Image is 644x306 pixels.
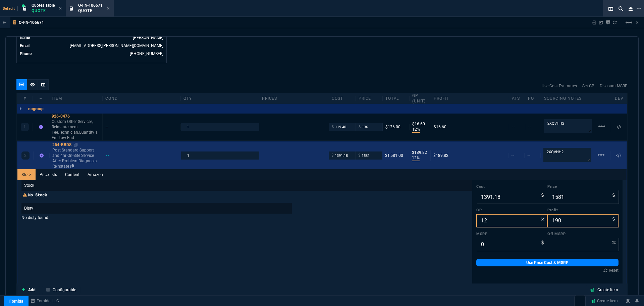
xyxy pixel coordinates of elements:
[385,153,406,158] div: $1,581.00
[181,96,259,101] div: qty
[410,93,431,104] div: GP (unit)
[606,5,616,13] nx-icon: Split Panels
[597,151,605,159] mat-icon: Example home icon
[70,43,163,48] a: [EMAIL_ADDRESS][PERSON_NAME][DOMAIN_NAME]
[476,231,547,237] label: MSRP
[20,35,30,40] span: Name
[259,96,329,101] div: prices
[21,180,472,191] p: Stock
[412,127,420,133] p: 12%
[625,18,633,27] mat-icon: Example home icon
[509,96,525,101] div: ATS
[412,121,428,127] p: $16.60
[626,5,635,13] nx-icon: Close Workbench
[61,169,84,180] a: Content
[358,153,360,158] span: $
[36,169,61,180] a: Price lists
[329,96,356,101] div: cost
[636,20,639,25] a: Hide Workbench
[40,153,44,158] nx-icon: Item not found in Business Central. The quote is still valid.
[84,169,107,180] a: Amazon
[431,96,509,101] div: Profit
[21,192,472,198] p: No Stock
[525,96,541,101] div: PO
[19,50,164,57] tr: undefined
[130,51,163,56] a: 714-586-5495
[107,6,110,11] nx-icon: Close Tab
[33,96,49,101] div: --
[547,231,619,237] label: Off MSRP
[106,153,116,158] div: --
[52,119,100,140] p: Custom Other Services, Reinstatement Fee,Technician,Quantity 1, Ent Low End
[32,8,55,13] p: Quote
[541,96,595,101] div: Sourcing Notes
[24,153,26,158] p: 2
[21,203,292,214] p: Disty
[133,35,163,40] a: [PERSON_NAME]
[412,150,428,155] p: $189.82
[585,285,624,294] a: Create Item
[52,142,100,147] div: 254-BBDS
[332,124,334,130] span: $
[19,34,164,41] tr: undefined
[20,43,30,48] span: Email
[512,125,515,129] span: --
[603,268,619,273] div: Reset
[611,96,627,101] div: dev
[20,51,32,56] span: Phone
[78,3,103,8] span: Q-FN-106671
[105,124,115,130] div: --
[32,3,55,8] span: Quotes Table
[53,287,76,293] p: Configurable
[598,122,606,130] mat-icon: Example home icon
[17,96,33,101] div: #
[17,169,36,180] a: Stock
[52,114,100,119] div: 926-0476
[359,124,361,130] span: $
[433,153,505,158] div: $189.82
[19,20,44,25] p: Q-FN-106671
[39,125,43,129] nx-icon: Item not found in Business Central. The quote is still valid.
[383,96,410,101] div: Total
[476,259,619,266] a: Use Price Cost & MSRP
[49,96,103,101] div: Item
[52,147,100,169] p: Post Standard Support and 4hr On-Site Service After Problem Diagnosis Reinstate
[476,208,547,213] label: GP
[28,287,36,293] p: Add
[527,153,531,158] span: --
[511,153,515,158] span: --
[103,96,181,101] div: cond
[600,83,628,89] a: Discount MSRP
[476,184,547,189] label: Cost
[547,184,619,189] label: Price
[21,215,292,220] p: No disty found.
[412,155,420,161] p: 12%
[542,83,577,89] a: Use Cost Estimates
[385,124,407,130] div: $136.00
[29,298,61,304] a: msbcCompanyName
[356,96,383,101] div: price
[3,6,18,11] span: Default
[78,8,103,13] p: Quote
[23,124,26,130] p: 1
[528,125,531,129] span: --
[331,153,333,158] span: $
[28,106,44,112] p: nogroup
[588,296,621,306] a: Create Item
[434,124,506,130] div: $16.60
[19,42,164,49] tr: undefined
[547,208,619,213] label: Profit
[637,5,641,12] nx-icon: Open New Tab
[59,6,62,11] nx-icon: Close Tab
[616,5,626,13] nx-icon: Search
[3,20,6,25] nx-icon: Back to Table
[582,83,594,89] a: Set GP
